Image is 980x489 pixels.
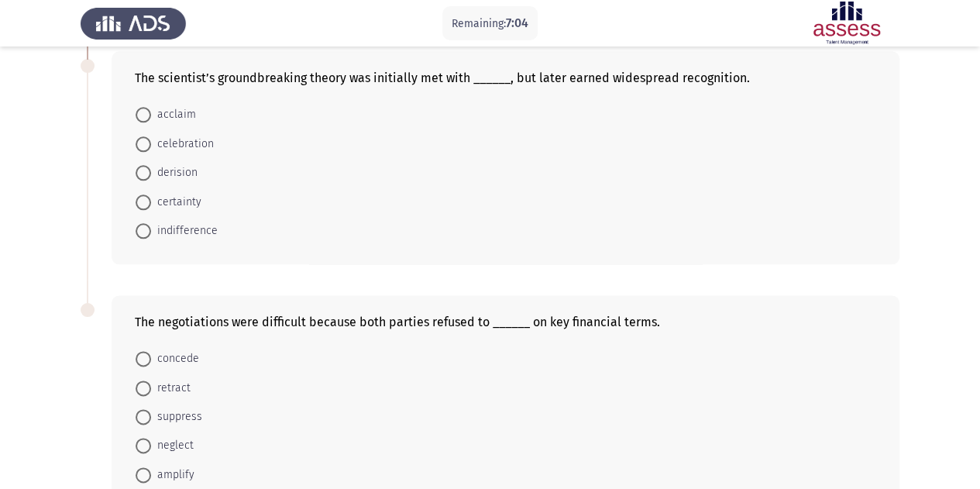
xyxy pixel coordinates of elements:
[151,350,199,368] span: concede
[135,71,876,85] div: The scientist’s groundbreaking theory was initially met with ______, but later earned widespread ...
[151,193,201,212] span: certainty
[151,408,202,426] span: suppress
[151,466,194,484] span: amplify
[151,222,218,240] span: indifference
[135,315,876,329] div: The negotiations were difficult because both parties refused to ______ on key financial terms.
[452,14,528,33] p: Remaining:
[151,164,198,182] span: derision
[506,15,528,30] span: 7:04
[81,2,186,45] img: Assess Talent Management logo
[151,105,196,124] span: acclaim
[151,135,214,153] span: celebration
[151,379,191,398] span: retract
[151,436,194,455] span: neglect
[794,2,899,45] img: Assessment logo of ASSESS English Language Assessment (3 Module) (Ad - IB)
